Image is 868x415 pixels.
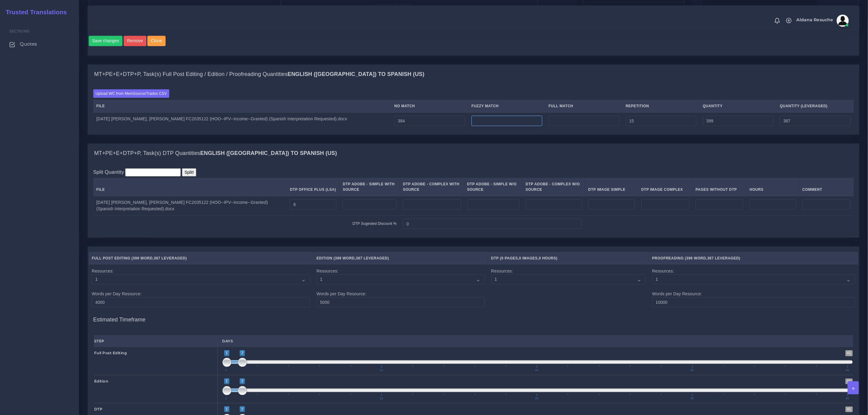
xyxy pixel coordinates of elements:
[287,178,340,196] th: DTP Office Plus (LSA)
[240,406,245,412] span: 2
[686,256,706,260] span: 399 Word
[539,256,556,260] span: 0 Hours
[240,379,245,384] span: 2
[133,256,153,260] span: 399 Word
[400,178,464,196] th: DTP Adobe - Complex With Source
[89,36,123,46] button: Save changes
[777,100,854,112] th: Quantity (Leveraged)
[224,406,229,412] span: 1
[94,407,103,411] strong: DTP
[846,406,853,412] span: 41
[488,252,649,265] th: DTP ( , , )
[240,350,245,356] span: 2
[707,256,739,260] span: 387 Leveraged
[94,150,337,157] h4: MT+PE+E+DTP+P, Task(s) DTP Quantities
[5,38,74,50] a: Quotes
[649,264,858,310] td: Resources: Words per Day Resource:
[468,100,545,112] th: Fuzzy Match
[700,100,777,112] th: Quantity
[797,18,833,22] span: Aldana Resuche
[225,397,228,400] span: 1
[88,163,859,238] div: MT+PE+E+DTP+P, Task(s) DTP QuantitiesEnglish ([GEOGRAPHIC_DATA]) TO Spanish (US)
[623,100,700,112] th: Repetition
[501,256,518,260] span: 0 Pages
[799,178,854,196] th: Comment
[746,178,799,196] th: Hours
[534,397,540,400] span: 21
[379,397,384,400] span: 11
[794,15,851,27] a: Aldana Resucheavatar
[93,112,391,129] td: [DATE] [PERSON_NAME], [PERSON_NAME] FC2035122 (HOO--IPV--Income--Granted) (Spanish Interpretation...
[356,256,388,260] span: 387 Leveraged
[353,221,397,226] label: DTP Sugested Discount %
[314,264,488,310] td: Resources: Words per Day Resource:
[93,168,124,176] label: Split Quantity
[88,144,859,163] div: MT+PE+E+DTP+P, Task(s) DTP QuantitiesEnglish ([GEOGRAPHIC_DATA]) TO Spanish (US)
[519,256,538,260] span: 0 Images
[846,350,853,356] span: 41
[845,369,850,372] span: 41
[9,29,29,33] span: Sections
[147,36,166,46] a: Clone
[340,178,400,196] th: DTP Adobe - Simple With Source
[545,100,623,112] th: Full Match
[2,7,67,17] a: Trusted Translations
[391,100,468,112] th: No Match
[200,150,337,156] b: English ([GEOGRAPHIC_DATA]) TO Spanish (US)
[464,178,523,196] th: DTP Adobe - Simple W/O Source
[523,178,585,196] th: DTP Adobe - Complex W/O Source
[124,36,146,46] button: Remove
[93,89,170,98] label: Upload WC from MemSource/Trados CSV
[93,100,391,112] th: File
[690,369,695,372] span: 31
[124,36,148,46] a: Remove
[182,168,196,177] input: Split!
[649,252,858,265] th: Proofreading ( , )
[845,397,850,400] span: 41
[94,339,105,343] strong: Step
[89,264,314,310] td: Resources: Words per Day Resource:
[692,178,746,196] th: Pages Without DTP
[379,369,384,372] span: 11
[335,256,355,260] span: 399 Word
[94,71,424,78] h4: MT+PE+E+DTP+P, Task(s) Full Post Editing / Edition / Proofreading Quantities
[147,36,166,46] button: Clone
[93,310,854,323] h4: Estimated Timeframe
[20,41,37,47] span: Quotes
[93,178,287,196] th: File
[314,252,488,265] th: Edition ( , )
[534,369,540,372] span: 21
[94,351,127,355] strong: Full Post Editing
[288,71,424,77] b: English ([GEOGRAPHIC_DATA]) TO Spanish (US)
[94,379,108,383] strong: Edition
[89,252,314,265] th: Full Post Editing ( , )
[846,379,853,384] span: 41
[88,84,859,135] div: MT+PE+E+DTP+P, Task(s) Full Post Editing / Edition / Proofreading QuantitiesEnglish ([GEOGRAPHIC_...
[224,379,229,384] span: 1
[638,178,692,196] th: DTP Image Complex
[93,196,287,216] td: [DATE] [PERSON_NAME], [PERSON_NAME] FC2035122 (HOO--IPV--Income--Granted) (Spanish Interpretation...
[225,369,228,372] span: 1
[222,339,233,343] strong: Days
[690,397,695,400] span: 31
[837,15,849,27] img: avatar
[2,9,67,16] h2: Trusted Translations
[154,256,185,260] span: 387 Leveraged
[585,178,638,196] th: DTP Image Simple
[224,350,229,356] span: 1
[488,264,649,310] td: Resources:
[88,65,859,84] div: MT+PE+E+DTP+P, Task(s) Full Post Editing / Edition / Proofreading QuantitiesEnglish ([GEOGRAPHIC_...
